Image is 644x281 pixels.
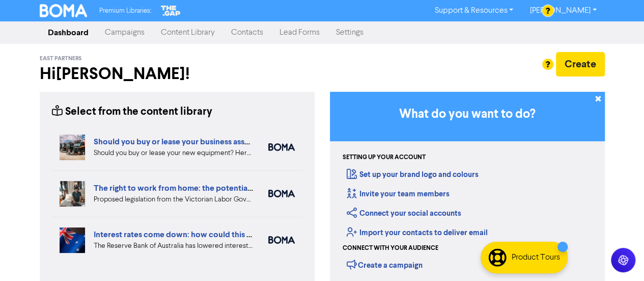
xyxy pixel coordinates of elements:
[521,3,604,19] a: [PERSON_NAME]
[94,148,253,159] div: Should you buy or lease your new equipment? Here are some pros and cons of each. We also can revi...
[268,143,295,151] img: boma_accounting
[268,236,295,244] img: boma
[40,22,97,43] a: Dashboard
[426,3,521,19] a: Support & Resources
[153,22,223,43] a: Content Library
[347,257,423,272] div: Create a campaign
[556,52,605,76] button: Create
[40,64,315,84] h2: Hi [PERSON_NAME] !
[271,22,328,43] a: Lead Forms
[347,170,479,180] a: Set up your brand logo and colours
[347,189,450,199] a: Invite your team members
[94,183,398,193] a: The right to work from home: the potential impact for your employees and business
[99,8,151,14] span: Premium Libraries:
[97,22,153,43] a: Campaigns
[345,107,590,122] h3: What do you want to do?
[343,153,426,162] div: Setting up your account
[94,194,253,205] div: Proposed legislation from the Victorian Labor Government could offer your employees the right to ...
[94,137,259,147] a: Should you buy or lease your business assets?
[223,22,271,43] a: Contacts
[52,104,212,120] div: Select from the content library
[593,232,644,281] iframe: Chat Widget
[328,22,372,43] a: Settings
[347,228,488,238] a: Import your contacts to deliver email
[347,209,461,218] a: Connect your social accounts
[40,4,88,17] img: BOMA Logo
[94,241,253,251] div: The Reserve Bank of Australia has lowered interest rates. What does a drop in interest rates mean...
[159,4,182,17] img: The Gap
[268,190,295,197] img: boma
[94,229,356,240] a: Interest rates come down: how could this affect your business finances?
[40,55,81,62] span: East Partners
[343,244,438,253] div: Connect with your audience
